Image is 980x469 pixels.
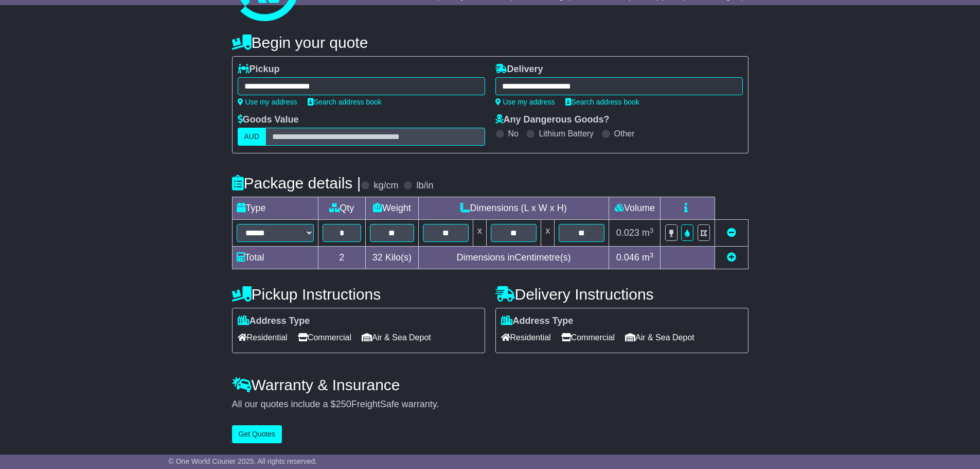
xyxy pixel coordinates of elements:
[318,197,366,220] td: Qty
[727,228,736,238] a: Remove this item
[366,197,419,220] td: Weight
[541,220,555,247] td: x
[232,376,749,393] h4: Warranty & Insurance
[508,129,519,138] label: No
[318,247,366,269] td: 2
[565,98,639,106] a: Search address book
[238,98,297,106] a: Use my address
[501,329,551,345] span: Residential
[727,252,736,263] a: Add new item
[238,128,266,146] label: AUD
[495,64,543,75] label: Delivery
[495,98,555,106] a: Use my address
[650,227,654,234] sup: 3
[650,251,654,259] sup: 3
[495,114,610,126] label: Any Dangerous Goods?
[539,129,594,138] label: Lithium Battery
[625,329,694,345] span: Air & Sea Depot
[232,425,282,443] button: Get Quotes
[642,228,654,238] span: m
[418,197,609,220] td: Dimensions (L x W x H)
[495,286,749,303] h4: Delivery Instructions
[298,329,351,345] span: Commercial
[561,329,615,345] span: Commercial
[336,399,351,409] span: 250
[616,252,639,263] span: 0.046
[169,457,317,465] span: © One World Courier 2025. All rights reserved.
[614,129,635,138] label: Other
[308,98,382,106] a: Search address book
[232,399,749,410] div: All our quotes include a $ FreightSafe warranty.
[238,114,299,126] label: Goods Value
[366,247,419,269] td: Kilo(s)
[232,286,485,303] h4: Pickup Instructions
[609,197,661,220] td: Volume
[373,180,398,192] label: kg/cm
[372,252,383,263] span: 32
[232,34,749,51] h4: Begin your quote
[501,316,574,327] label: Address Type
[232,175,361,192] h4: Package details |
[238,329,288,345] span: Residential
[473,220,486,247] td: x
[238,64,280,75] label: Pickup
[232,247,318,269] td: Total
[232,197,318,220] td: Type
[418,247,609,269] td: Dimensions in Centimetre(s)
[362,329,431,345] span: Air & Sea Depot
[642,252,654,263] span: m
[616,228,639,238] span: 0.023
[416,180,433,192] label: lb/in
[238,316,310,327] label: Address Type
